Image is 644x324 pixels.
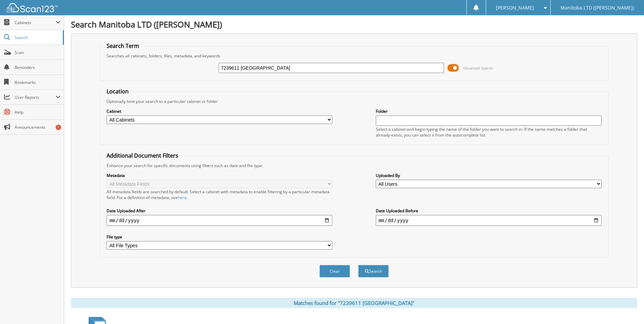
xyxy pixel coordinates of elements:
[15,50,60,55] span: Scan
[376,173,602,178] label: Uploaded By
[103,98,605,104] div: Optionally limit your search to a particular cabinet or folder
[376,208,602,214] label: Date Uploaded Before
[103,152,182,159] legend: Additional Document Filters
[15,109,60,115] span: Help
[15,20,56,25] span: Cabinets
[107,208,332,214] label: Date Uploaded After
[71,298,637,308] div: Matches found for "7239611 [GEOGRAPHIC_DATA]"
[103,163,605,168] div: Enhance your search for specific documents using filters such as date and file type.
[376,126,602,138] div: Select a cabinet and begin typing the name of the folder you want to search in. If the name match...
[107,173,332,178] label: Metadata
[376,108,602,114] label: Folder
[319,265,350,277] button: Clear
[463,66,493,71] span: Advanced Search
[178,195,187,200] a: here
[15,65,60,70] span: Reminders
[15,79,60,85] span: Bookmarks
[56,125,61,130] div: 1
[107,189,332,200] div: All metadata fields are searched by default. Select a cabinet with metadata to enable filtering b...
[15,124,60,130] span: Announcements
[358,265,389,277] button: Search
[103,53,605,59] div: Searches all cabinets, folders, files, metadata, and keywords
[15,94,56,100] span: User Reports
[15,35,59,40] span: Search
[71,19,637,30] h1: Search Manitoba LTD ([PERSON_NAME])
[7,3,58,12] img: scan123-logo-white.svg
[107,108,332,114] label: Cabinet
[107,215,332,226] input: start
[560,6,634,10] span: Manitoba LTD ([PERSON_NAME])
[376,215,602,226] input: end
[107,234,332,240] label: File type
[103,42,143,50] legend: Search Term
[103,88,132,95] legend: Location
[496,6,534,10] span: [PERSON_NAME]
